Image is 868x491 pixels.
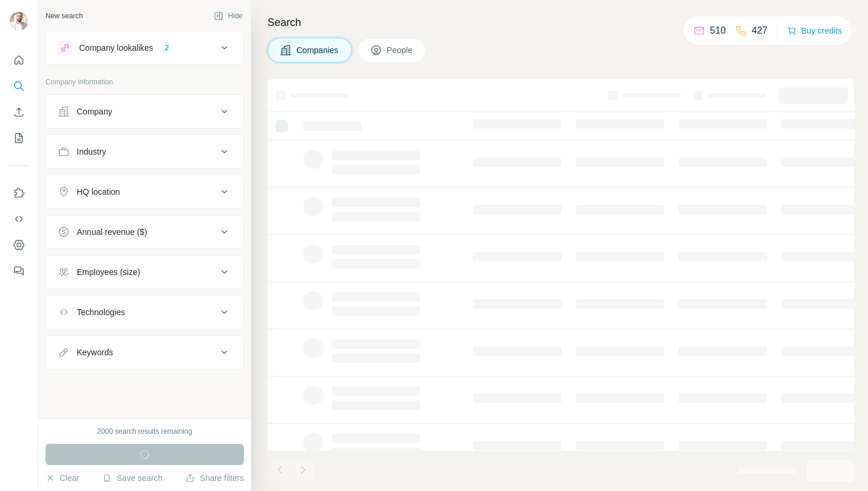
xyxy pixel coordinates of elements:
[79,42,153,54] div: Company lookalikes
[77,266,140,278] div: Employees (size)
[102,472,162,484] button: Save search
[9,208,28,230] button: Use Surfe API
[160,42,174,53] div: 2
[9,102,28,123] button: Enrich CSV
[46,97,243,126] button: Company
[45,472,79,484] button: Clear
[46,178,243,206] button: HQ location
[9,127,28,149] button: My lists
[46,138,243,166] button: Industry
[46,34,243,62] button: Company lookalikes2
[185,472,244,484] button: Share filters
[267,14,854,31] h4: Search
[46,338,243,366] button: Keywords
[46,298,243,326] button: Technologies
[46,258,243,286] button: Employees (size)
[205,7,251,25] button: Hide
[77,306,125,318] div: Technologies
[787,22,842,39] button: Buy credits
[77,146,106,158] div: Industry
[710,24,726,38] p: 510
[752,24,768,38] p: 427
[9,50,28,71] button: Quick start
[77,226,147,238] div: Annual revenue ($)
[45,77,244,87] p: Company information
[77,106,112,117] div: Company
[45,11,83,21] div: New search
[97,426,192,437] div: 2000 search results remaining
[46,218,243,246] button: Annual revenue ($)
[77,346,113,358] div: Keywords
[9,234,28,256] button: Dashboard
[296,44,340,56] span: Companies
[9,76,28,97] button: Search
[387,44,414,56] span: People
[9,12,28,31] img: Avatar
[77,186,120,198] div: HQ location
[9,182,28,204] button: Use Surfe on LinkedIn
[9,260,28,281] button: Feedback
